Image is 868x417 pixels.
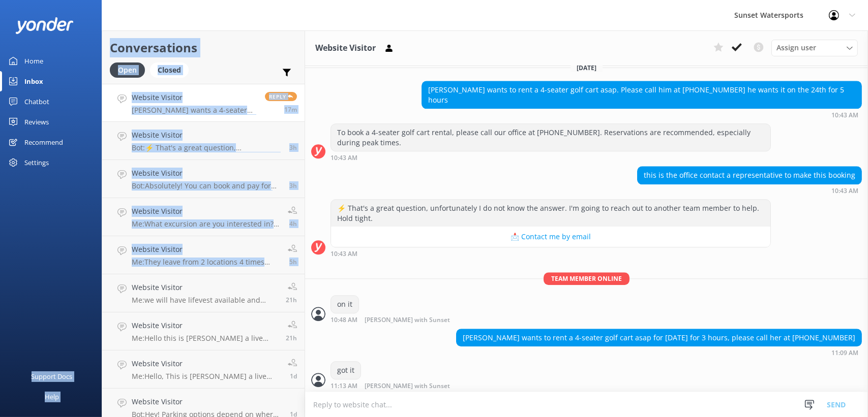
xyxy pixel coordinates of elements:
[544,272,630,285] span: Team member online
[331,382,483,390] div: Sep 20 2025 10:13am (UTC -05:00) America/Cancun
[132,143,282,152] p: Bot: ⚡ That's a great question, unfortunately I do not know the answer. I'm going to reach out to...
[102,160,305,198] a: Website VisitorBot:Absolutely! You can book and pay for your sister-in-law and her friend to go o...
[110,38,297,57] h2: Conversations
[32,366,73,387] div: Support Docs
[102,122,305,160] a: Website VisitorBot:⚡ That's a great question, unfortunately I do not know the answer. I'm going t...
[24,51,43,71] div: Home
[365,317,450,324] span: [PERSON_NAME] with Sunset
[132,181,282,190] p: Bot: Absolutely! You can book and pay for your sister-in-law and her friend to go on the cruise e...
[290,372,297,380] span: Sep 19 2025 01:30pm (UTC -05:00) America/Cancun
[331,227,770,247] button: 📩 Contact me by email
[638,167,861,184] div: this is the office contact a representative to make this booking
[331,316,483,324] div: Sep 20 2025 09:48am (UTC -05:00) America/Cancun
[422,111,862,118] div: Sep 20 2025 09:43am (UTC -05:00) America/Cancun
[457,329,861,346] div: [PERSON_NAME] wants to rent a 4-seater golf cart asap for [DATE] for 3 hours, please call her at ...
[24,152,49,173] div: Settings
[456,349,862,356] div: Sep 20 2025 10:09am (UTC -05:00) America/Cancun
[331,251,357,257] strong: 10:43 AM
[150,62,189,78] div: Closed
[132,92,257,103] h4: Website Visitor
[365,383,450,390] span: [PERSON_NAME] with Sunset
[289,219,297,228] span: Sep 20 2025 09:25am (UTC -05:00) America/Cancun
[110,64,150,75] a: Open
[102,274,305,312] a: Website VisitorMe:we will have lifevest available and professional crew on board21h
[132,282,278,293] h4: Website Visitor
[150,64,194,75] a: Closed
[132,358,280,369] h4: Website Visitor
[289,143,297,152] span: Sep 20 2025 10:21am (UTC -05:00) America/Cancun
[45,387,59,407] div: Help
[132,372,280,381] p: Me: Hello, This is [PERSON_NAME] a live Sunset Watersports agent, have you booked your trip with ...
[771,40,858,56] div: Assign User
[831,350,858,356] strong: 11:09 AM
[331,200,770,227] div: ⚡ That's a great question, unfortunately I do not know the answer. I'm going to reach out to anot...
[331,155,357,161] strong: 10:43 AM
[289,181,297,190] span: Sep 20 2025 09:48am (UTC -05:00) America/Cancun
[132,296,278,305] p: Me: we will have lifevest available and professional crew on board
[132,168,282,179] h4: Website Visitor
[331,250,771,257] div: Sep 20 2025 09:43am (UTC -05:00) America/Cancun
[286,296,297,304] span: Sep 19 2025 04:07pm (UTC -05:00) America/Cancun
[132,106,257,115] p: [PERSON_NAME] wants a 4-seater golf cart for [DATE] asap for 8 hours. Please call them at [PHONE_...
[132,320,278,331] h4: Website Visitor
[831,188,858,194] strong: 10:43 AM
[289,258,297,266] span: Sep 20 2025 07:58am (UTC -05:00) America/Cancun
[24,91,49,112] div: Chatbot
[24,71,43,91] div: Inbox
[102,236,305,274] a: Website VisitorMe:They leave from 2 locations 4 times perr day. When are you coming to [GEOGRAPHI...
[132,334,278,343] p: Me: Hello this is [PERSON_NAME] a live agent from [GEOGRAPHIC_DATA], the Sunset Sip and Sail depa...
[315,42,376,55] h3: Website Visitor
[24,132,63,152] div: Recommend
[110,62,145,78] div: Open
[831,112,858,118] strong: 10:43 AM
[331,296,358,313] div: on it
[637,187,862,194] div: Sep 20 2025 09:43am (UTC -05:00) America/Cancun
[24,112,49,132] div: Reviews
[102,350,305,389] a: Website VisitorMe:Hello, This is [PERSON_NAME] a live Sunset Watersports agent, have you booked y...
[265,92,297,101] span: Reply
[331,154,771,161] div: Sep 20 2025 09:43am (UTC -05:00) America/Cancun
[422,81,861,108] div: [PERSON_NAME] wants to rent a 4-seater golf cart asap. Please call him at [PHONE_NUMBER] he wants...
[132,219,280,229] p: Me: What excursion are you interested in? I am live and in [GEOGRAPHIC_DATA] now!
[331,383,357,390] strong: 11:13 AM
[102,312,305,350] a: Website VisitorMe:Hello this is [PERSON_NAME] a live agent from [GEOGRAPHIC_DATA], the Sunset Sip...
[286,334,297,342] span: Sep 19 2025 03:58pm (UTC -05:00) America/Cancun
[15,17,74,34] img: yonder-white-logo.png
[284,105,297,114] span: Sep 20 2025 01:16pm (UTC -05:00) America/Cancun
[132,206,280,217] h4: Website Visitor
[331,317,357,324] strong: 10:48 AM
[132,396,282,407] h4: Website Visitor
[132,130,282,141] h4: Website Visitor
[331,124,770,151] div: To book a 4-seater golf cart rental, please call our office at [PHONE_NUMBER]. Reservations are r...
[132,244,280,255] h4: Website Visitor
[571,63,603,72] span: [DATE]
[132,258,280,267] p: Me: They leave from 2 locations 4 times perr day. When are you coming to [GEOGRAPHIC_DATA]?
[776,42,816,53] span: Assign user
[331,362,361,379] div: got it
[102,84,305,122] a: Website Visitor[PERSON_NAME] wants a 4-seater golf cart for [DATE] asap for 8 hours. Please call ...
[102,198,305,236] a: Website VisitorMe:What excursion are you interested in? I am live and in [GEOGRAPHIC_DATA] now!4h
